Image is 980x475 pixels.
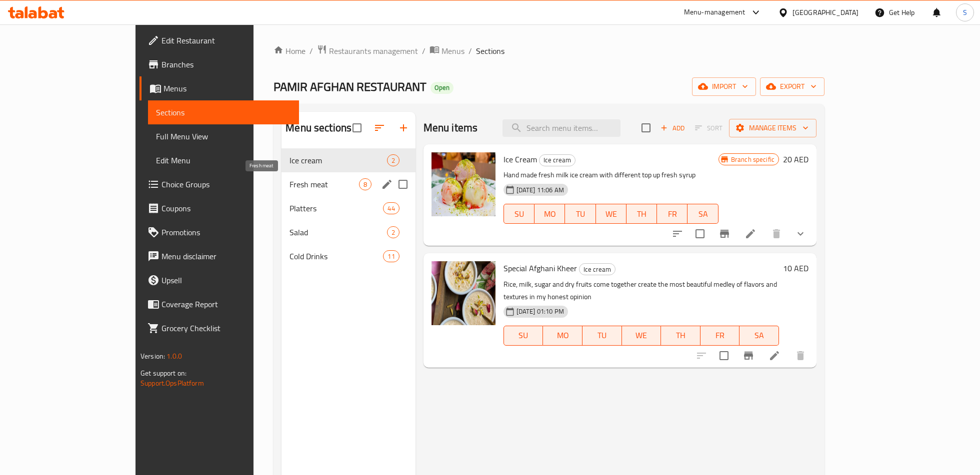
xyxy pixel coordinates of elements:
[148,124,299,148] a: Full Menu View
[661,207,683,221] span: FR
[538,207,561,221] span: MO
[387,156,399,165] span: 2
[503,169,718,181] p: Hand made fresh milk ice cream with different top up fresh syrup
[600,207,622,221] span: WE
[391,116,415,140] button: Add section
[139,172,299,196] a: Choice Groups
[359,178,371,190] div: items
[713,345,734,366] span: Select to update
[476,45,504,57] span: Sections
[367,116,391,140] span: Sort sections
[289,202,383,214] span: Platters
[727,155,778,164] span: Branch specific
[387,226,399,238] div: items
[539,154,575,166] span: Ice cream
[503,204,534,224] button: SU
[163,82,291,94] span: Menus
[161,178,291,190] span: Choice Groups
[140,350,165,363] span: Version:
[156,154,291,166] span: Edit Menu
[512,185,568,195] span: [DATE] 11:06 AM
[431,261,495,325] img: Special Afghani Kheer
[656,120,688,136] button: Add
[700,80,748,93] span: import
[503,152,537,167] span: Ice Cream
[161,298,291,310] span: Coverage Report
[626,328,657,343] span: WE
[139,268,299,292] a: Upsell
[508,207,530,221] span: SU
[700,326,740,346] button: FR
[161,226,291,238] span: Promotions
[657,204,687,224] button: FR
[684,6,745,18] div: Menu-management
[429,44,464,57] a: Menus
[431,152,495,216] img: Ice Cream
[161,322,291,334] span: Grocery Checklist
[379,177,394,192] button: edit
[503,326,543,346] button: SU
[140,377,204,390] a: Support.OpsPlatform
[161,58,291,70] span: Branches
[788,344,812,368] button: delete
[569,207,591,221] span: TU
[783,152,808,166] h6: 20 AED
[383,202,399,214] div: items
[285,120,351,135] h2: Menu sections
[281,220,415,244] div: Salad2
[503,278,779,303] p: Rice, milk, sugar and dry fruits come together create the most beautiful medley of flavors and te...
[512,307,568,316] span: [DATE] 01:10 PM
[383,250,399,262] div: items
[140,367,186,380] span: Get support on:
[430,82,453,94] div: Open
[661,326,700,346] button: TH
[565,204,595,224] button: TU
[273,44,824,57] nav: breadcrumb
[665,222,689,246] button: sort-choices
[156,106,291,118] span: Sections
[792,7,858,18] div: [GEOGRAPHIC_DATA]
[289,250,383,262] span: Cold Drinks
[423,120,478,135] h2: Menu items
[737,122,808,134] span: Manage items
[273,75,426,98] span: PAMIR AFGHAN RESTAURANT
[626,204,657,224] button: TH
[148,148,299,172] a: Edit Menu
[422,45,425,57] li: /
[659,122,686,134] span: Add
[729,119,816,137] button: Manage items
[665,328,696,343] span: TH
[579,263,615,275] div: Ice cream
[764,222,788,246] button: delete
[739,326,779,346] button: SA
[688,120,729,136] span: Select section first
[139,244,299,268] a: Menu disclaimer
[783,261,808,275] h6: 10 AED
[281,196,415,220] div: Platters44
[139,316,299,340] a: Grocery Checklist
[148,100,299,124] a: Sections
[317,44,418,57] a: Restaurants management
[359,180,371,189] span: 8
[383,252,398,261] span: 11
[768,80,816,93] span: export
[760,77,824,96] button: export
[630,207,653,221] span: TH
[635,117,656,138] span: Select section
[289,226,386,238] span: Salad
[441,45,464,57] span: Menus
[281,144,415,272] nav: Menu sections
[139,28,299,52] a: Edit Restaurant
[586,328,618,343] span: TU
[346,117,367,138] span: Select all sections
[161,202,291,214] span: Coupons
[963,7,967,18] span: S
[139,220,299,244] a: Promotions
[596,204,626,224] button: WE
[281,172,415,196] div: Fresh meat8edit
[430,83,453,92] span: Open
[139,76,299,100] a: Menus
